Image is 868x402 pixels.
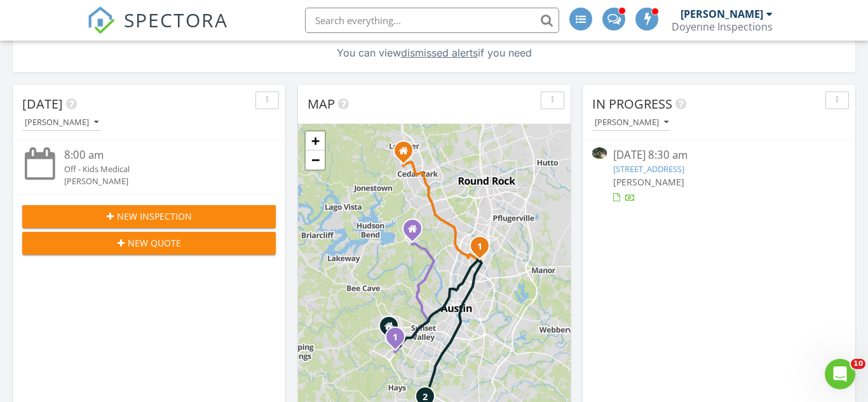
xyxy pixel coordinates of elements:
span: New Inspection [117,210,192,223]
div: 2726 Granite Creek Drive, Leander TX 78641 [403,151,411,158]
p: You can view if you need [337,44,532,62]
span: New Quote [128,236,181,250]
button: [PERSON_NAME] [22,114,101,131]
img: 9345357%2Fcover_photos%2FluOSrqsrYx8wlu2FroNu%2Fsmall.jpg [592,147,607,158]
input: Search everything... [305,8,559,33]
div: Doyenne Inspections [672,20,773,33]
a: SPECTORA [87,17,228,44]
button: [PERSON_NAME] [592,114,671,131]
div: 10301 Ranch Road 2222 Apt 1124, Austin TX 78730 [412,229,420,236]
span: Map [308,95,335,112]
div: [PERSON_NAME] [25,118,98,127]
span: [PERSON_NAME] [613,176,684,188]
button: New Quote [22,232,276,255]
i: 1 [477,243,482,251]
div: [PERSON_NAME] [64,175,254,187]
iframe: Intercom live chat [825,359,855,389]
img: The Best Home Inspection Software - Spectora [87,6,115,34]
button: New Inspection [22,205,276,228]
i: 1 [393,333,398,342]
a: [STREET_ADDRESS] [613,163,684,175]
a: Zoom out [306,151,325,170]
a: [DATE] 8:30 am [STREET_ADDRESS] [PERSON_NAME] [592,147,846,204]
div: 8:00 am [64,147,254,163]
i: 2 [423,393,428,402]
div: [PERSON_NAME] [595,118,668,127]
span: [DATE] [22,95,63,112]
div: [DATE] 8:30 am [613,147,825,163]
div: 313 Hackberry Ln B, Austin, TX 78753 [480,246,487,253]
a: Zoom in [306,131,325,151]
div: 5315 La Crosse Ave 24, Austin, TX 78739 [395,337,403,344]
span: SPECTORA [124,6,228,33]
div: [PERSON_NAME] [681,8,763,20]
div: Off - Kids Medical [64,163,254,175]
span: 10 [851,359,865,369]
a: dismissed alerts [401,46,478,59]
span: In Progress [592,95,672,112]
div: 6908 Barstow Court, Austin TX 78749 [389,326,397,333]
